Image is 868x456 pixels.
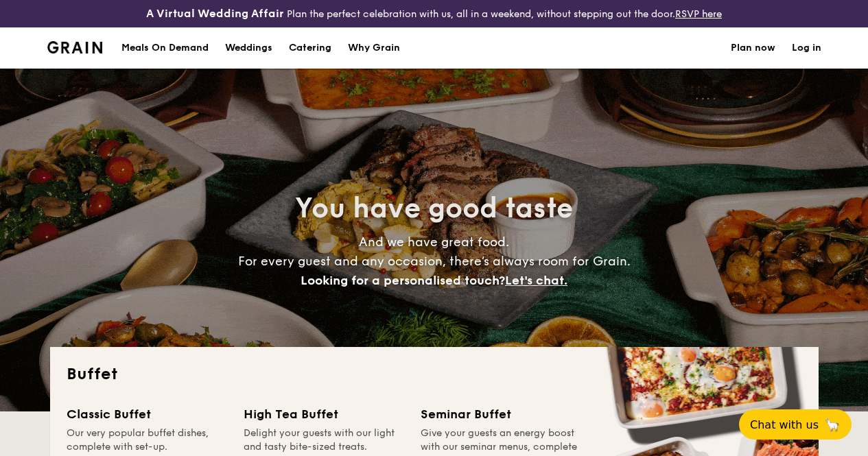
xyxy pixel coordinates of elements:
h1: Catering [289,27,331,69]
div: Plan the perfect celebration with us, all in a weekend, without stepping out the door. [145,5,723,22]
button: Chat with us🦙 [739,409,852,440]
span: Let's chat. [505,273,567,288]
div: Meals On Demand [121,27,209,69]
div: Why Grain [348,27,400,69]
img: Grain [47,41,103,53]
div: Weddings [225,27,272,69]
span: 🦙 [824,417,841,433]
span: Looking for a personalised touch? [301,273,505,288]
a: Weddings [217,27,281,69]
a: Catering [281,27,340,69]
span: You have good taste [295,192,573,225]
a: Why Grain [340,27,408,69]
a: RSVP here [675,8,722,20]
a: Meals On Demand [113,27,217,69]
span: And we have great food. For every guest and any occasion, there’s always room for Grain. [238,235,631,288]
div: Classic Buffet [67,405,227,424]
div: Seminar Buffet [421,405,581,424]
a: Log in [792,27,821,69]
div: High Tea Buffet [244,405,404,424]
span: Chat with us [750,418,819,431]
h4: A Virtual Wedding Affair [146,5,284,22]
a: Logotype [47,41,103,53]
h2: Buffet [67,363,802,385]
a: Plan now [731,27,775,69]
